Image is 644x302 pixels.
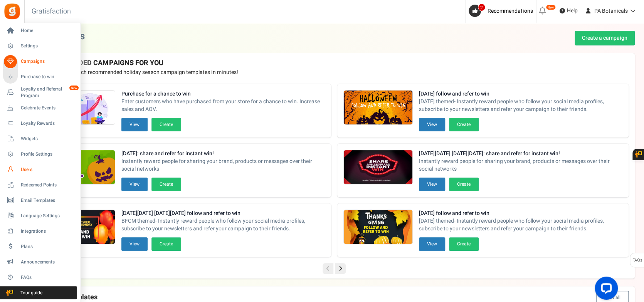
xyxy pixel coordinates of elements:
[419,90,622,98] strong: [DATE] follow and refer to win
[419,237,445,251] button: View
[419,158,622,173] span: Instantly reward people for sharing your brand, products or messages over their social networks
[3,255,77,268] a: Announcements
[121,118,148,131] button: View
[3,3,21,20] img: Gratisfaction
[21,274,75,281] span: FAQs
[21,151,75,158] span: Profile Settings
[594,7,628,15] span: PA Botanicals
[21,120,75,127] span: Loyalty Rewards
[21,213,75,219] span: Language Settings
[344,91,412,125] img: Recommended Campaigns
[3,40,77,53] a: Settings
[419,118,445,131] button: View
[121,210,325,217] strong: [DATE][DATE] [DATE][DATE] follow and refer to win
[3,225,77,238] a: Integrations
[121,90,325,98] strong: Purchase for a chance to win
[419,210,622,217] strong: [DATE] follow and refer to win
[23,4,79,19] h3: Gratisfaction
[565,7,578,15] span: Help
[488,7,533,15] span: Recommendations
[3,86,77,99] a: Loyalty and Referral Program New
[121,217,325,233] span: BFCM themed- Instantly reward people who follow your social media profiles, subscribe to your new...
[3,209,77,222] a: Language Settings
[632,253,642,268] span: FAQs
[3,24,77,37] a: Home
[546,5,556,10] em: New
[21,105,75,111] span: Celebrate Events
[21,136,75,142] span: Widgets
[419,217,622,233] span: [DATE] themed- Instantly reward people who follow your social media profiles, subscribe to your n...
[121,178,148,191] button: View
[21,86,77,99] span: Loyalty and Referral Program
[151,178,181,191] button: Create
[3,148,77,161] a: Profile Settings
[21,43,75,49] span: Settings
[344,150,412,185] img: Recommended Campaigns
[21,197,75,204] span: Email Templates
[69,85,79,91] em: New
[449,178,479,191] button: Create
[575,31,635,45] a: Create a campaign
[3,101,77,114] a: Celebrate Events
[3,178,77,191] a: Redeemed Points
[3,271,77,284] a: FAQs
[40,59,629,67] h4: RECOMMENDED CAMPAIGNS FOR YOU
[469,5,536,17] a: 2 Recommendations
[121,237,148,251] button: View
[3,70,77,84] a: Purchase to win
[478,3,485,11] span: 2
[419,178,445,191] button: View
[3,290,57,296] span: Tour guide
[3,55,77,68] a: Campaigns
[3,117,77,130] a: Loyalty Rewards
[21,166,75,173] span: Users
[21,74,75,80] span: Purchase to win
[419,150,622,158] strong: [DATE][DATE] [DATE][DATE]: share and refer for instant win!
[21,259,75,265] span: Announcements
[151,118,181,131] button: Create
[21,228,75,235] span: Integrations
[3,163,77,176] a: Users
[449,118,479,131] button: Create
[121,150,325,158] strong: [DATE]: share and refer for instant win!
[21,27,75,34] span: Home
[3,132,77,145] a: Widgets
[21,58,75,65] span: Campaigns
[151,237,181,251] button: Create
[21,243,75,250] span: Plans
[121,98,325,113] span: Enter customers who have purchased from your store for a chance to win. Increase sales and AOV.
[419,98,622,113] span: [DATE] themed- Instantly reward people who follow your social media profiles, subscribe to your n...
[40,69,629,76] p: Preview and launch recommended holiday season campaign templates in minutes!
[449,237,479,251] button: Create
[121,158,325,173] span: Instantly reward people for sharing your brand, products or messages over their social networks
[3,194,77,207] a: Email Templates
[21,182,75,188] span: Redeemed Points
[557,5,581,17] a: Help
[3,240,77,253] a: Plans
[344,210,412,245] img: Recommended Campaigns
